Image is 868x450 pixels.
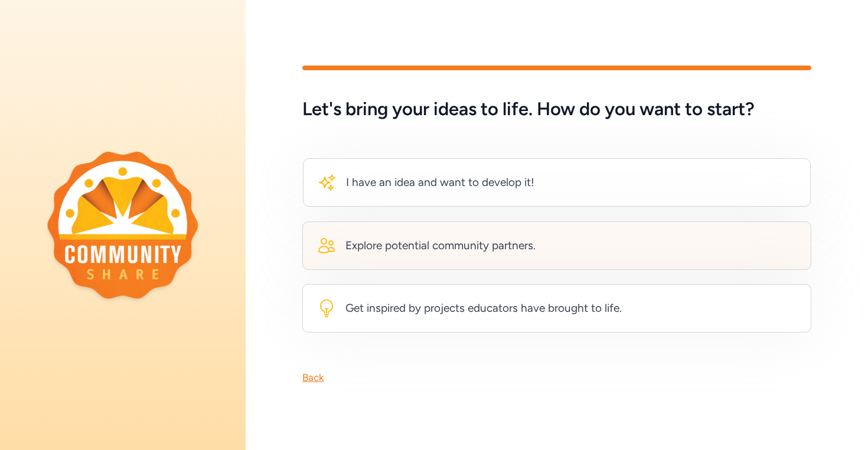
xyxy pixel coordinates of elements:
[302,99,811,120] h5: Let's bring your ideas to life. How do you want to start?
[302,370,324,384] div: Back
[345,237,536,254] div: Explore potential community partners.
[345,300,622,317] div: Get inspired by projects educators have brought to life.
[346,174,534,191] div: I have an idea and want to develop it!
[47,151,198,299] img: logo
